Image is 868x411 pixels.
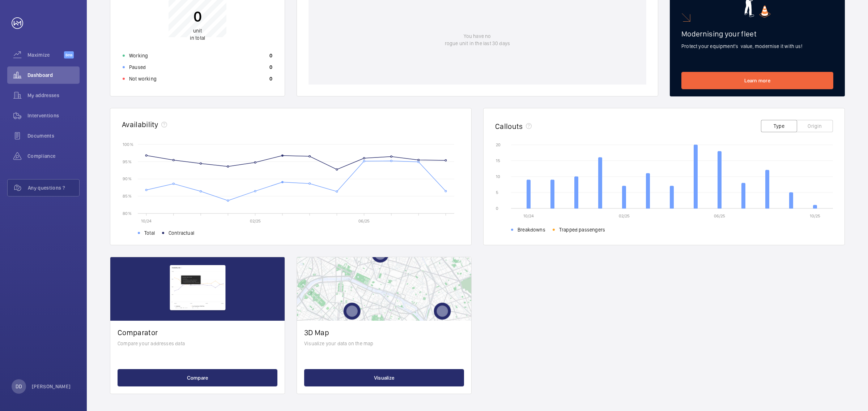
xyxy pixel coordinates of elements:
[190,27,205,42] p: in total
[559,226,605,233] span: Trapped passengers
[496,142,501,147] text: 20
[123,176,132,181] text: 90 %
[123,211,132,216] text: 80 %
[123,159,132,164] text: 95 %
[129,52,148,59] p: Working
[193,28,202,34] span: unit
[250,219,261,224] text: 02/25
[129,64,146,71] p: Paused
[445,33,510,47] p: You have no rogue unit in the last 30 days
[797,120,833,132] button: Origin
[495,122,523,131] h2: Callouts
[27,92,80,99] span: My addresses
[358,219,370,224] text: 06/25
[32,383,71,390] p: [PERSON_NAME]
[681,43,833,50] p: Protect your equipment's value, modernise it with us!
[118,340,277,347] p: Compare your addresses data
[269,52,272,59] p: 0
[619,213,630,219] text: 02/25
[27,51,64,59] span: Maximize
[681,72,833,89] a: Learn more
[27,112,80,119] span: Interventions
[496,158,500,163] text: 15
[761,120,797,132] button: Type
[190,7,205,25] p: 0
[496,190,498,195] text: 5
[144,229,155,237] span: Total
[269,64,272,71] p: 0
[169,229,194,237] span: Contractual
[27,152,80,160] span: Compliance
[64,51,74,59] span: Beta
[523,213,534,219] text: 10/24
[304,328,464,337] h2: 3D Map
[496,206,498,211] text: 0
[681,29,833,38] h2: Modernising your fleet
[27,72,80,79] span: Dashboard
[141,219,152,224] text: 10/24
[16,383,22,390] p: DD
[122,120,158,129] h2: Availability
[28,184,79,191] span: Any questions ?
[27,132,80,139] span: Documents
[118,328,277,337] h2: Comparator
[118,369,277,386] button: Compare
[518,226,545,233] span: Breakdowns
[269,75,272,82] p: 0
[123,142,133,147] text: 100 %
[496,174,500,179] text: 10
[129,75,157,82] p: Not working
[810,213,820,219] text: 10/25
[123,194,132,199] text: 85 %
[304,369,464,386] button: Visualize
[714,213,725,219] text: 06/25
[304,340,464,347] p: Visualize your data on the map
